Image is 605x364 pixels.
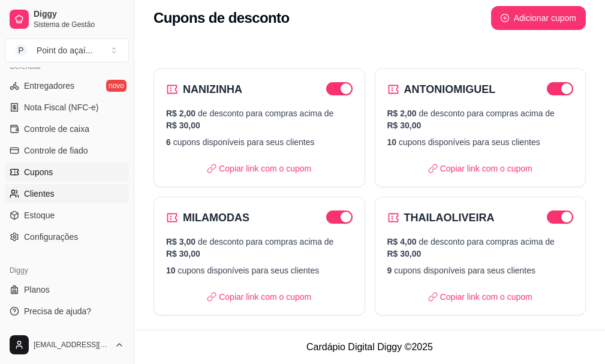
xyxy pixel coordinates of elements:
h2: THAILAOLIVEIRA [404,209,495,226]
span: Clientes [24,188,55,200]
button: plus-circleAdicionar cupom [491,6,586,30]
span: R$ 30,00 [387,249,422,258]
span: Planos [24,284,50,296]
a: Precisa de ajuda? [5,302,129,321]
span: Sistema de Gestão [34,20,124,29]
span: Controle de caixa [24,123,89,135]
span: Estoque [24,209,55,221]
p: cupons disponíveis para seus clientes [387,264,574,276]
span: Precisa de ajuda? [24,305,91,317]
a: Cupons [5,163,129,182]
p: de desconto para compras acima de [387,236,574,260]
span: 10 [166,266,176,275]
span: plus-circle [501,14,509,22]
span: R$ 30,00 [166,121,200,130]
a: Configurações [5,227,129,246]
span: 9 [387,266,392,275]
p: Copiar link com o cupom [428,291,532,303]
h2: NANIZINHA [183,81,242,98]
span: [EMAIL_ADDRESS][DOMAIN_NAME] [34,340,110,350]
div: Point do açaí ... [37,44,92,56]
span: 6 [166,137,171,147]
a: Estoque [5,206,129,225]
p: de desconto para compras acima de [166,236,353,260]
span: R$ 3,00 [166,237,195,246]
span: R$ 30,00 [387,121,422,130]
p: cupons disponíveis para seus clientes [166,264,353,276]
h2: ANTONIOMIGUEL [404,81,496,98]
p: cupons disponíveis para seus clientes [166,136,353,148]
span: R$ 30,00 [166,249,200,258]
span: Nota Fiscal (NFC-e) [24,101,98,113]
span: R$ 4,00 [387,237,417,246]
a: Entregadoresnovo [5,76,129,95]
span: R$ 2,00 [387,109,417,118]
span: P [15,44,27,56]
span: Cupons [24,166,53,178]
p: Copiar link com o cupom [428,163,532,175]
span: R$ 2,00 [166,109,195,118]
p: de desconto para compras acima de [166,107,353,131]
span: Configurações [24,231,78,243]
footer: Cardápio Digital Diggy © 2025 [134,330,605,364]
p: cupons disponíveis para seus clientes [387,136,574,148]
a: Controle de caixa [5,119,129,139]
p: Copiar link com o cupom [207,291,311,303]
button: [EMAIL_ADDRESS][DOMAIN_NAME] [5,330,129,359]
h2: MILAMODAS [183,209,249,226]
button: Select a team [5,38,129,62]
span: 10 [387,137,397,147]
a: Planos [5,280,129,299]
a: Clientes [5,184,129,203]
a: Controle de fiado [5,141,129,160]
span: Controle de fiado [24,145,88,157]
div: Diggy [5,261,129,280]
p: Copiar link com o cupom [207,163,311,175]
p: de desconto para compras acima de [387,107,574,131]
h2: Cupons de desconto [153,8,290,28]
span: Diggy [34,9,124,20]
a: DiggySistema de Gestão [5,5,129,34]
span: Entregadores [24,80,74,92]
a: Nota Fiscal (NFC-e) [5,98,129,117]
